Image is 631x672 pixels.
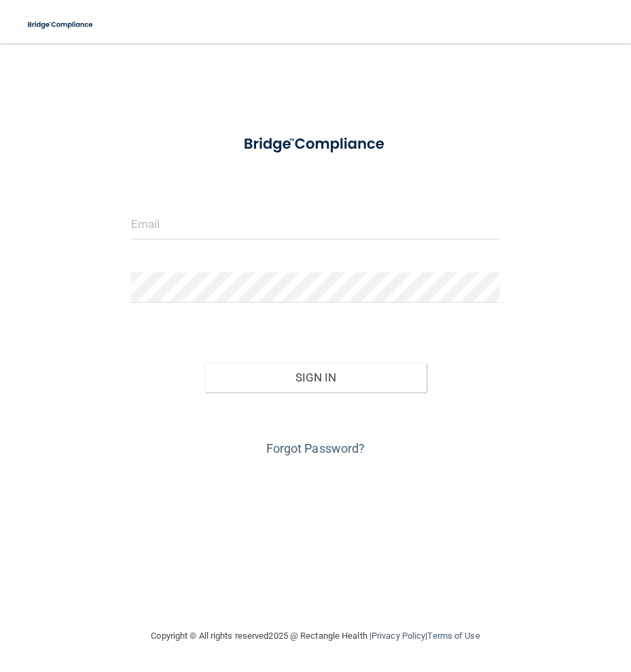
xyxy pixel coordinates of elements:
[20,11,101,39] img: bridge_compliance_login_screen.278c3ca4.svg
[204,362,426,392] button: Sign In
[372,631,425,641] a: Privacy Policy
[68,614,564,658] div: Copyright © All rights reserved 2025 @ Rectangle Health | |
[131,209,500,240] input: Email
[228,125,403,164] img: bridge_compliance_login_screen.278c3ca4.svg
[266,441,365,455] a: Forgot Password?
[427,631,480,641] a: Terms of Use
